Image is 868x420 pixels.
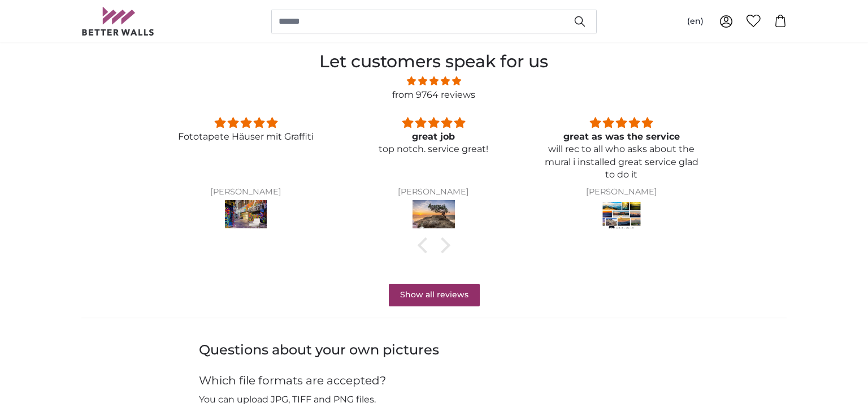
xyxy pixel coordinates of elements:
[81,7,155,36] img: Betterwalls
[541,143,702,181] p: will rec to all who asks about the mural i installed great service glad to do it
[353,143,514,155] p: top notch. service great!
[392,89,475,100] a: from 9764 reviews
[199,373,669,388] h4: Which file formats are accepted?
[601,200,643,232] img: Stockfoto
[166,188,326,197] div: [PERSON_NAME]
[353,188,514,197] div: [PERSON_NAME]
[166,115,326,131] div: 5 stars
[413,200,455,232] img: Fototapete Old Pine
[678,11,713,32] button: (en)
[152,74,716,88] span: 4.81 stars
[541,131,702,143] div: great as was the service
[199,341,669,359] h3: Questions about your own pictures
[152,49,716,74] h2: Let customers speak for us
[225,200,267,232] img: Fototapete Häuser mit Graffiti
[166,131,326,143] p: Fototapete Häuser mit Graffiti
[353,115,514,131] div: 5 stars
[353,131,514,143] div: great job
[541,188,702,197] div: [PERSON_NAME]
[199,393,669,406] p: You can upload JPG, TIFF and PNG files.
[389,284,480,306] a: Show all reviews
[541,115,702,131] div: 5 stars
